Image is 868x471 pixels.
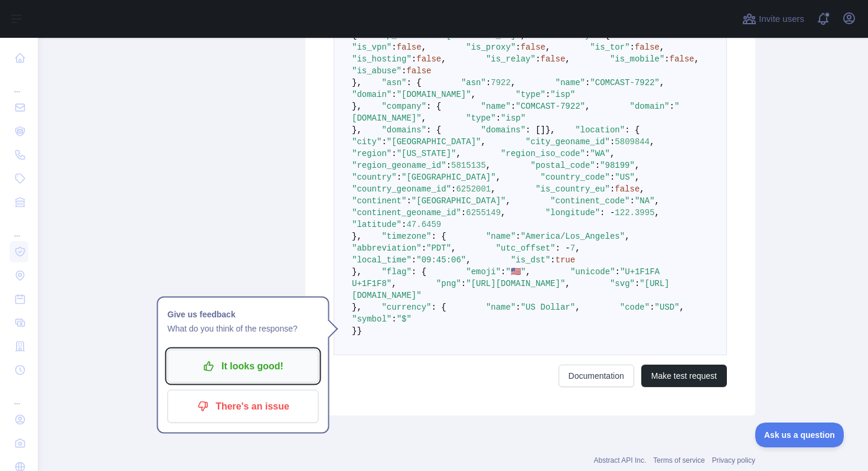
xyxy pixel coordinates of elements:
[436,279,461,288] span: "png"
[168,307,319,321] h1: Give us feedback
[615,267,620,277] span: :
[515,43,520,52] span: :
[381,303,431,312] span: "currency"
[486,54,536,64] span: "is_relay"
[655,208,660,217] span: ,
[559,365,634,387] a: Documentation
[496,113,501,123] span: :
[9,215,28,239] div: ...
[352,267,362,277] span: },
[556,78,585,87] span: "name"
[630,196,635,206] span: :
[422,113,426,123] span: ,
[352,314,391,324] span: "symbol"
[491,184,495,194] span: ,
[641,365,727,387] button: Make test request
[481,125,526,135] span: "domains"
[546,125,556,135] span: },
[352,255,412,265] span: "local_time"
[610,184,615,194] span: :
[416,54,441,64] span: false
[550,196,629,206] span: "continent_code"
[610,149,615,158] span: ,
[530,161,595,170] span: "postal_code"
[466,113,495,123] span: "type"
[352,184,451,194] span: "country_geoname_id"
[357,326,361,336] span: }
[177,356,310,376] p: It looks good!
[381,267,411,277] span: "flag"
[740,9,807,28] button: Invite users
[625,125,639,135] span: : {
[536,184,610,194] span: "is_country_eu"
[712,456,755,464] a: Privacy policy
[526,267,530,277] span: ,
[381,137,386,147] span: :
[501,113,526,123] span: "isp"
[381,232,431,241] span: "timezone"
[655,196,660,206] span: ,
[655,303,680,312] span: "USD"
[397,43,422,52] span: false
[461,208,466,217] span: :
[461,279,466,288] span: :
[595,161,600,170] span: :
[486,303,515,312] span: "name"
[680,303,684,312] span: ,
[451,184,456,194] span: :
[352,326,357,336] span: }
[515,102,585,111] span: "COMCAST-7922"
[406,196,411,206] span: :
[625,232,629,241] span: ,
[565,279,570,288] span: ,
[550,255,555,265] span: :
[426,102,441,111] span: : {
[501,267,505,277] span: :
[9,71,28,95] div: ...
[431,303,446,312] span: : {
[546,208,600,217] span: "longitude"
[585,78,590,87] span: :
[441,54,446,64] span: ,
[352,243,422,253] span: "abbreviation"
[412,196,506,206] span: "[GEOGRAPHIC_DATA]"
[635,196,655,206] span: "NA"
[486,161,491,170] span: ,
[352,54,412,64] span: "is_hosting"
[635,43,660,52] span: false
[610,173,615,182] span: :
[381,78,406,87] span: "asn"
[406,66,431,76] span: false
[451,161,486,170] span: 5815135
[402,66,406,76] span: :
[755,423,844,447] iframe: Toggle Customer Support
[352,232,362,241] span: },
[352,125,362,135] span: },
[610,54,664,64] span: "is_mobile"
[546,43,550,52] span: ,
[511,255,550,265] span: "is_dst"
[406,78,421,87] span: : {
[391,149,396,158] span: :
[168,350,319,383] button: It looks good!
[521,43,546,52] span: false
[670,54,694,64] span: false
[352,137,381,147] span: "city"
[615,208,654,217] span: 122.3995
[660,78,664,87] span: ,
[635,161,639,170] span: ,
[352,102,362,111] span: },
[397,173,402,182] span: :
[491,78,511,87] span: 7922
[505,196,510,206] span: ,
[402,220,406,229] span: :
[461,78,486,87] span: "asn"
[630,43,635,52] span: :
[570,267,615,277] span: "unicode"
[521,303,575,312] span: "US Dollar"
[481,137,485,147] span: ,
[635,279,639,288] span: :
[466,267,501,277] span: "emoji"
[550,90,575,99] span: "isp"
[496,173,501,182] span: ,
